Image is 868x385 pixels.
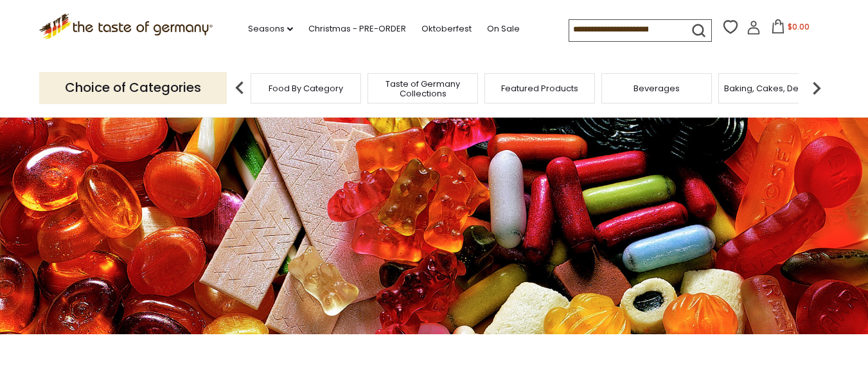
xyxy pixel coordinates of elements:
[39,72,227,103] p: Choice of Categories
[788,21,810,32] span: $0.00
[763,19,818,39] button: $0.00
[487,22,520,36] a: On Sale
[501,84,578,93] a: Featured Products
[633,84,680,93] a: Beverages
[421,22,472,36] a: Oktoberfest
[248,22,293,36] a: Seasons
[371,79,474,98] a: Taste of Germany Collections
[227,75,252,101] img: previous arrow
[804,75,829,101] img: next arrow
[269,84,343,93] a: Food By Category
[308,22,406,36] a: Christmas - PRE-ORDER
[724,84,824,93] a: Baking, Cakes, Desserts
